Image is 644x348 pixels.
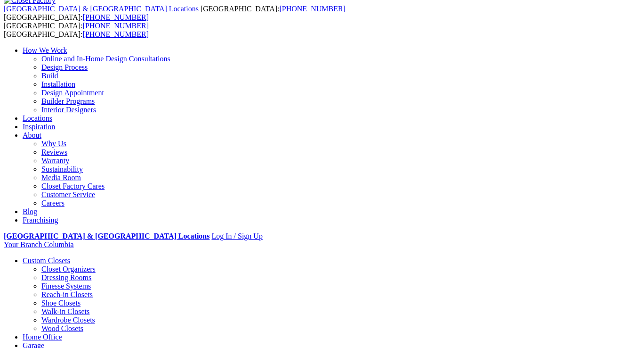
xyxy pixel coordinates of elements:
[23,257,70,265] a: Custom Closets
[23,207,37,215] a: Blog
[23,46,67,54] a: How We Work
[211,232,262,240] a: Log In / Sign Up
[41,316,95,324] a: Wardrobe Closets
[4,240,42,249] span: Your Branch
[23,216,58,224] a: Franchising
[279,5,345,13] a: [PHONE_NUMBER]
[41,265,96,273] a: Closet Organizers
[4,5,201,13] a: [GEOGRAPHIC_DATA] & [GEOGRAPHIC_DATA] Locations
[41,72,58,80] a: Build
[41,157,69,165] a: Warranty
[41,290,93,298] a: Reach-in Closets
[41,89,104,97] a: Design Appointment
[23,131,41,139] a: About
[41,282,91,290] a: Finesse Systems
[41,97,95,105] a: Builder Programs
[41,63,88,71] a: Design Process
[23,123,55,131] a: Inspiration
[41,174,81,182] a: Media Room
[83,22,149,30] a: [PHONE_NUMBER]
[4,232,209,240] a: [GEOGRAPHIC_DATA] & [GEOGRAPHIC_DATA] Locations
[41,148,67,156] a: Reviews
[83,30,149,38] a: [PHONE_NUMBER]
[41,140,66,148] a: Why Us
[41,307,89,315] a: Walk-in Closets
[41,182,105,190] a: Closet Factory Cares
[41,324,83,332] a: Wood Closets
[41,80,75,88] a: Installation
[41,55,170,63] a: Online and In-Home Design Consultations
[41,199,64,207] a: Careers
[4,240,74,249] a: Your Branch Columbia
[41,299,80,307] a: Shoe Closets
[44,240,73,249] span: Columbia
[41,191,95,199] a: Customer Service
[41,106,96,114] a: Interior Designers
[4,5,199,13] span: [GEOGRAPHIC_DATA] & [GEOGRAPHIC_DATA] Locations
[23,114,52,122] a: Locations
[41,273,91,282] a: Dressing Rooms
[41,165,83,173] a: Sustainability
[4,5,346,21] span: [GEOGRAPHIC_DATA]: [GEOGRAPHIC_DATA]:
[83,13,149,21] a: [PHONE_NUMBER]
[4,22,149,38] span: [GEOGRAPHIC_DATA]: [GEOGRAPHIC_DATA]:
[23,333,62,341] a: Home Office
